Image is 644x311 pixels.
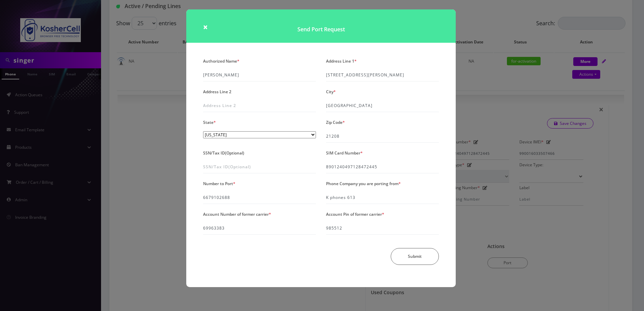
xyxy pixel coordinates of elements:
label: Address Line 2 [203,87,231,97]
label: Address Line 1 [326,56,357,66]
label: Zip Code [326,117,345,127]
label: City [326,87,336,97]
button: Close [203,23,208,31]
input: Please Enter City [326,99,439,112]
label: State [203,117,216,127]
input: Zip [326,130,439,143]
label: Phone Company you are porting from [326,179,401,188]
input: Please Enter Authorized Name [203,69,316,81]
input: Address Line 2 [203,99,316,112]
label: Account Pin of former carrier [326,209,384,219]
label: Authorized Name [203,56,239,66]
label: SIM Card Number [326,148,363,158]
label: Account Number of former carrier [203,209,271,219]
input: SSN/Tax ID(Optional) [203,161,316,173]
button: Submit [391,248,439,265]
input: Address Line 1 [326,69,439,81]
input: Number to Port [203,191,316,204]
span: × [203,21,208,32]
h1: Send Port Request [186,9,456,43]
input: SIM Card Number [326,161,439,173]
label: Number to Port [203,179,235,188]
label: SSN/Tax ID(Optional) [203,148,244,158]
